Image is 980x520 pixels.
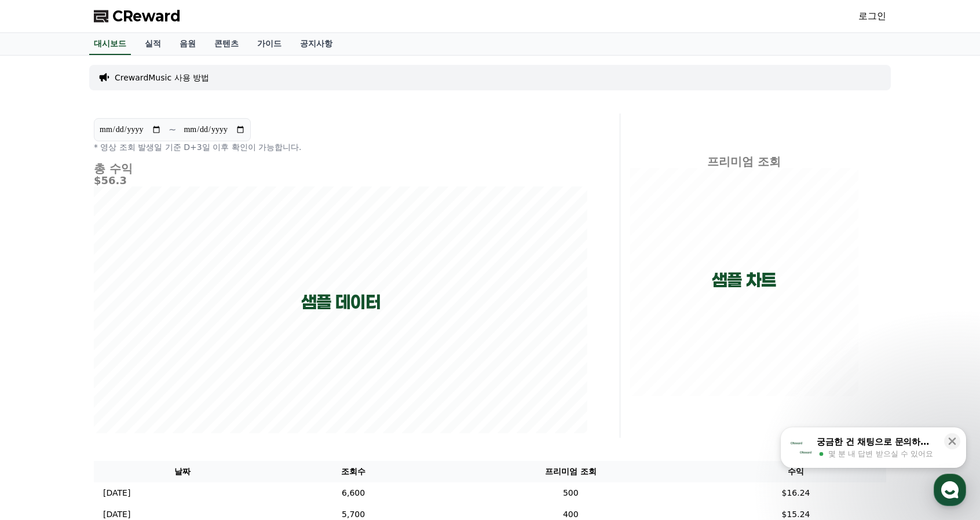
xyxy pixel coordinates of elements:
[169,123,176,137] p: ~
[705,482,886,504] td: $16.24
[94,175,587,186] h5: $56.3
[170,33,205,55] a: 음원
[94,7,181,25] a: CReward
[248,33,291,55] a: 가이드
[712,270,776,291] p: 샘플 차트
[271,482,436,504] td: 6,600
[436,482,705,504] td: 500
[436,461,705,482] th: 프리미엄 조회
[103,487,130,499] p: [DATE]
[205,33,248,55] a: 콘텐츠
[630,155,858,168] h4: 프리미엄 조회
[112,7,181,25] span: CReward
[89,33,131,55] a: 대시보드
[705,461,886,482] th: 수익
[94,461,271,482] th: 날짜
[301,292,381,313] p: 샘플 데이터
[271,461,436,482] th: 조회수
[115,72,209,83] a: CrewardMusic 사용 방법
[136,33,170,55] a: 실적
[858,9,886,23] a: 로그인
[94,162,587,175] h4: 총 수익
[291,33,342,55] a: 공지사항
[94,141,587,153] p: * 영상 조회 발생일 기준 D+3일 이후 확인이 가능합니다.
